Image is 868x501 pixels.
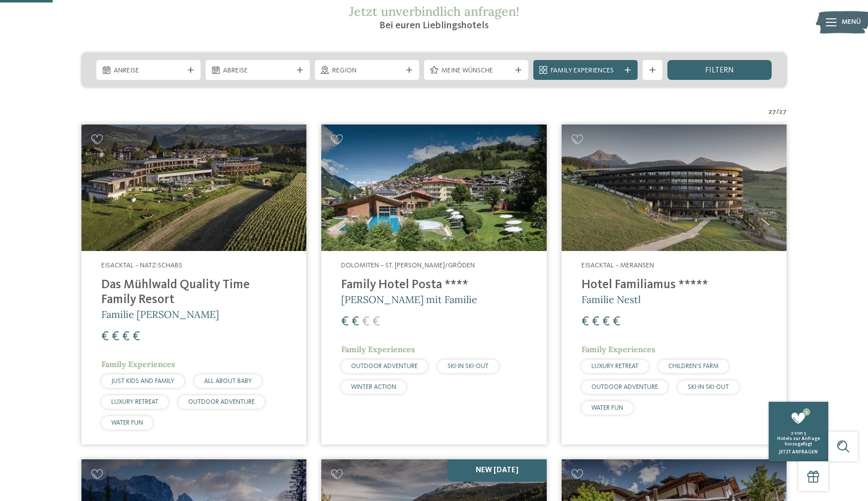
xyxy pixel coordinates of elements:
[591,405,623,411] span: WATER FUN
[804,431,806,436] span: 5
[777,436,820,446] span: Hotels zur Anfrage hinzugefügt
[776,107,779,117] span: /
[133,330,140,343] span: €
[188,399,255,405] span: OUTDOOR ADVENTURE
[591,384,658,390] span: OUTDOOR ADVENTURE
[351,363,418,370] span: OUTDOOR ADVENTURE
[321,125,546,444] a: Familienhotels gesucht? Hier findet ihr die besten! Dolomiten – St. [PERSON_NAME]/Gröden Family H...
[592,315,599,328] span: €
[204,378,252,384] span: ALL ABOUT BABY
[705,66,734,74] span: filtern
[341,315,349,328] span: €
[447,363,489,370] span: SKI-IN SKI-OUT
[114,66,183,76] span: Anreise
[769,402,828,461] a: 2 2 von 5 Hotels zur Anfrage hinzugefügt jetzt anfragen
[112,330,119,343] span: €
[101,278,287,308] h4: Das Mühlwald Quality Time Family Resort
[101,330,109,343] span: €
[581,262,654,269] span: Eisacktal – Meransen
[349,3,519,19] span: Jetzt unverbindlich anfragen!
[581,315,589,328] span: €
[372,315,380,328] span: €
[111,378,174,384] span: JUST KIDS AND FAMILY
[779,107,787,117] span: 27
[668,363,719,370] span: CHILDREN’S FARM
[591,363,639,370] span: LUXURY RETREAT
[81,125,306,444] a: Familienhotels gesucht? Hier findet ihr die besten! Eisacktal – Natz-Schabs Das Mühlwald Quality ...
[223,66,292,76] span: Abreise
[111,420,143,426] span: WATER FUN
[332,66,402,76] span: Region
[779,449,818,454] span: jetzt anfragen
[321,125,546,251] img: Familienhotels gesucht? Hier findet ihr die besten!
[101,359,175,369] span: Family Experiences
[101,262,182,269] span: Eisacktal – Natz-Schabs
[341,293,477,306] span: [PERSON_NAME] mit Familie
[613,315,620,328] span: €
[803,408,810,416] span: 2
[562,125,787,251] img: Familienhotels gesucht? Hier findet ihr die besten!
[551,66,620,76] span: Family Experiences
[341,344,415,354] span: Family Experiences
[352,315,359,328] span: €
[341,278,526,293] h4: Family Hotel Posta ****
[101,308,219,320] span: Familie [PERSON_NAME]
[81,125,306,251] img: Familienhotels gesucht? Hier findet ihr die besten!
[562,125,787,444] a: Familienhotels gesucht? Hier findet ihr die besten! Eisacktal – Meransen Hotel Familiamus ***** F...
[795,431,803,436] span: von
[362,315,369,328] span: €
[581,293,641,306] span: Familie Nestl
[688,384,729,390] span: SKI-IN SKI-OUT
[379,21,489,31] span: Bei euren Lieblingshotels
[791,431,794,436] span: 2
[581,344,655,354] span: Family Experiences
[769,107,776,117] span: 27
[351,384,396,390] span: WINTER ACTION
[111,399,158,405] span: LUXURY RETREAT
[441,66,511,76] span: Meine Wünsche
[341,262,475,269] span: Dolomiten – St. [PERSON_NAME]/Gröden
[122,330,130,343] span: €
[602,315,610,328] span: €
